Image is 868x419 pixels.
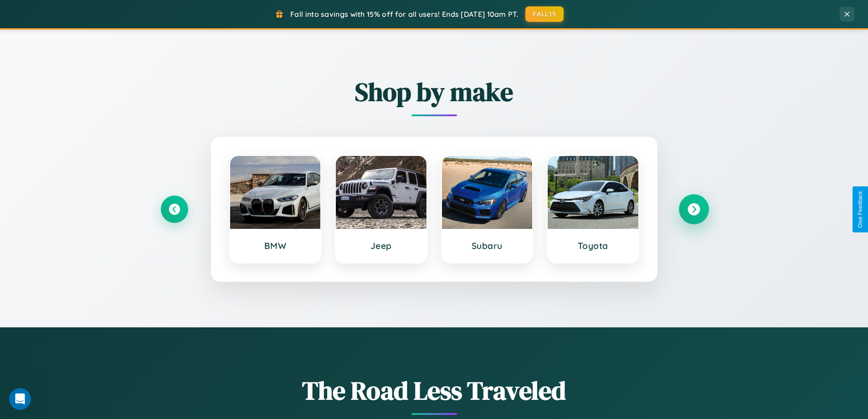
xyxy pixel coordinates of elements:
[451,240,524,251] h3: Subaru
[161,74,708,109] h2: Shop by make
[161,373,708,408] h1: The Road Less Traveled
[525,6,564,22] button: FALL15
[9,388,31,410] iframe: Intercom live chat
[239,240,312,251] h3: BMW
[557,240,629,251] h3: Toyota
[857,191,863,228] div: Give Feedback
[345,240,417,251] h3: Jeep
[290,10,519,19] span: Fall into savings with 15% off for all users! Ends [DATE] 10am PT.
